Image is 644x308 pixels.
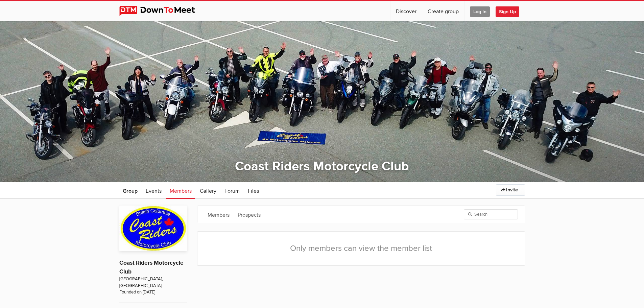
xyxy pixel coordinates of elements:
a: Prospects [234,206,264,223]
a: Files [244,182,262,199]
a: Coast Riders Motorcycle Club [235,159,409,174]
span: Files [248,188,259,194]
span: Founded on [DATE] [119,289,187,295]
span: Group [123,188,138,194]
img: Coast Riders Motorcycle Club [119,206,187,251]
span: Sign Up [496,6,519,17]
input: Search [464,209,518,219]
span: [GEOGRAPHIC_DATA], [GEOGRAPHIC_DATA] [119,276,187,289]
a: Group [119,182,141,199]
span: Forum [224,188,240,194]
a: Invite [496,184,525,196]
a: Discover [390,1,422,21]
a: Events [142,182,165,199]
span: Log In [470,6,490,17]
img: DownToMeet [119,6,206,16]
span: Events [146,188,162,194]
span: Members [170,188,192,194]
a: Create group [422,1,464,21]
a: Coast Riders Motorcycle Club [119,259,184,275]
a: Members [204,206,233,223]
div: Only members can view the member list [197,232,525,265]
a: Members [166,182,195,199]
a: Sign Up [496,1,525,21]
span: Gallery [200,188,216,194]
a: Gallery [196,182,220,199]
a: Forum [221,182,243,199]
a: Log In [464,1,495,21]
